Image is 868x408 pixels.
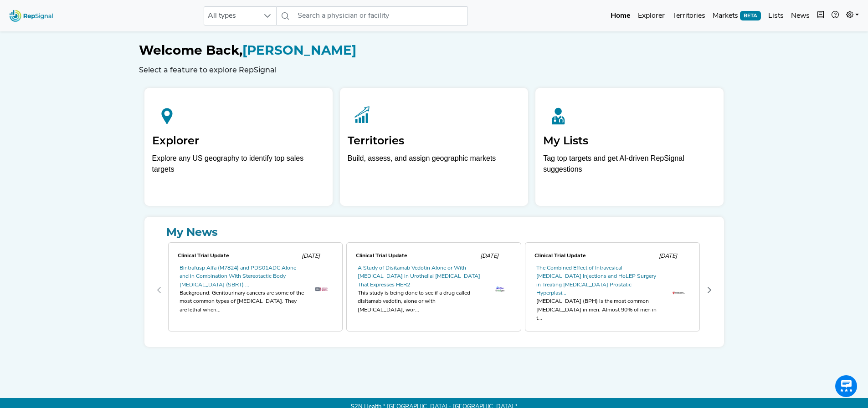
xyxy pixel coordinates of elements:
div: Explore any US geography to identify top sales targets [152,153,325,175]
div: This study is being done to see if a drug called disitamab vedotin, alone or with [MEDICAL_DATA],... [358,289,483,314]
img: th [673,287,685,300]
a: The Combined Effect of Intravesical [MEDICAL_DATA] Injections and HoLEP Surgery in Treating [MEDI... [536,265,656,296]
h2: My Lists [543,134,716,148]
span: [DATE] [480,253,498,259]
a: Explorer [634,7,668,25]
div: 2 [523,240,702,340]
a: TerritoriesBuild, assess, and assign geographic markets [340,88,528,206]
span: Welcome Back, [139,42,242,58]
p: Build, assess, and assign geographic markets [348,153,520,180]
a: ExplorerExplore any US geography to identify top sales targets [144,88,333,206]
span: BETA [740,11,761,20]
h2: Territories [348,134,520,148]
div: 1 [344,240,523,340]
img: OIP._T50ph8a7GY7fRHTyWllbwHaEF [315,286,328,293]
input: Search a physician or facility [294,6,468,25]
a: My ListsTag top targets and get AI-driven RepSignal suggestions [535,88,724,206]
h2: Explorer [152,134,325,148]
span: Clinical Trial Update [534,253,586,259]
a: Bintrafusp Alfa (M7824) and PDS01ADC Alone and in Combination With Stereotactic Body [MEDICAL_DAT... [180,265,296,288]
div: 0 [166,240,345,340]
span: [DATE] [659,253,677,259]
p: Tag top targets and get AI-driven RepSignal suggestions [543,153,716,180]
a: My News [152,224,717,240]
a: A Study of Disitamab Vedotin Alone or With [MEDICAL_DATA] in Urothelial [MEDICAL_DATA] That Expre... [358,265,480,288]
h6: Select a feature to explore RepSignal [139,66,729,74]
button: Next Page [702,283,717,297]
span: Clinical Trial Update [356,253,407,259]
a: MarketsBETA [709,7,765,25]
a: Home [607,7,634,25]
span: [DATE] [302,253,320,259]
a: News [787,7,813,25]
img: th [494,286,506,292]
span: All types [204,7,259,25]
span: Clinical Trial Update [178,253,229,259]
h1: [PERSON_NAME] [139,43,729,58]
button: Intel Book [813,7,828,25]
div: Background: Genitourinary cancers are some of the most common types of [MEDICAL_DATA]. They are l... [180,289,304,314]
div: [MEDICAL_DATA] (BPH) is the most common [MEDICAL_DATA] in men. Almost 90% of men in t... [536,297,661,322]
a: Territories [668,7,709,25]
a: Lists [765,7,787,25]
